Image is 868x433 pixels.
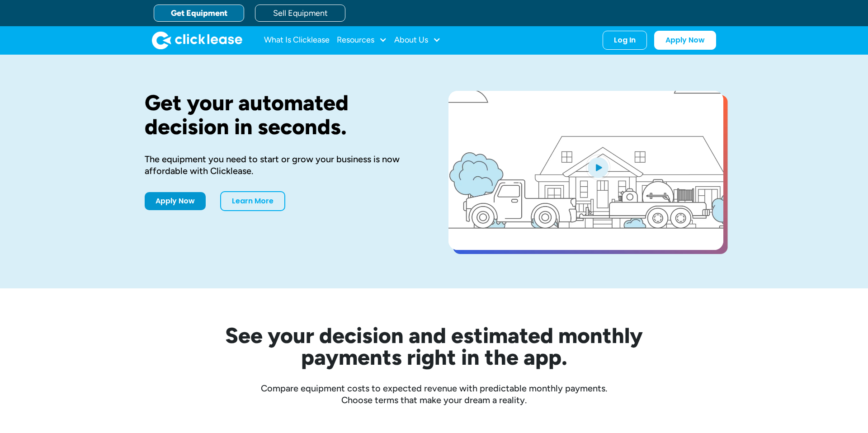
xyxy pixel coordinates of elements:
[255,5,345,22] a: Sell Equipment
[145,153,420,177] div: The equipment you need to start or grow your business is now affordable with Clicklease.
[614,36,636,45] div: Log In
[145,382,723,406] div: Compare equipment costs to expected revenue with predictable monthly payments. Choose terms that ...
[448,91,723,250] a: open lightbox
[394,31,441,49] div: About Us
[154,5,244,22] a: Get Equipment
[220,191,285,211] a: Learn More
[152,31,242,49] a: home
[264,31,330,49] a: What Is Clicklease
[145,192,206,210] a: Apply Now
[152,31,242,49] img: Clicklease logo
[181,325,687,368] h2: See your decision and estimated monthly payments right in the app.
[586,155,610,180] img: Blue play button logo on a light blue circular background
[145,91,420,139] h1: Get your automated decision in seconds.
[337,31,387,49] div: Resources
[654,31,716,50] a: Apply Now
